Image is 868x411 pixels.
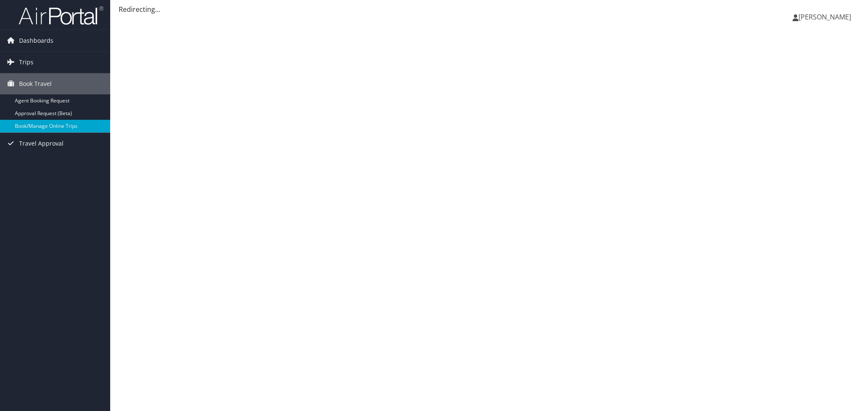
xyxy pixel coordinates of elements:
[119,4,860,14] div: Redirecting...
[19,6,103,25] img: airportal-logo.png
[19,52,33,73] span: Trips
[19,73,52,94] span: Book Travel
[793,4,860,30] a: [PERSON_NAME]
[19,133,64,154] span: Travel Approval
[19,30,53,51] span: Dashboards
[798,12,851,22] span: [PERSON_NAME]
